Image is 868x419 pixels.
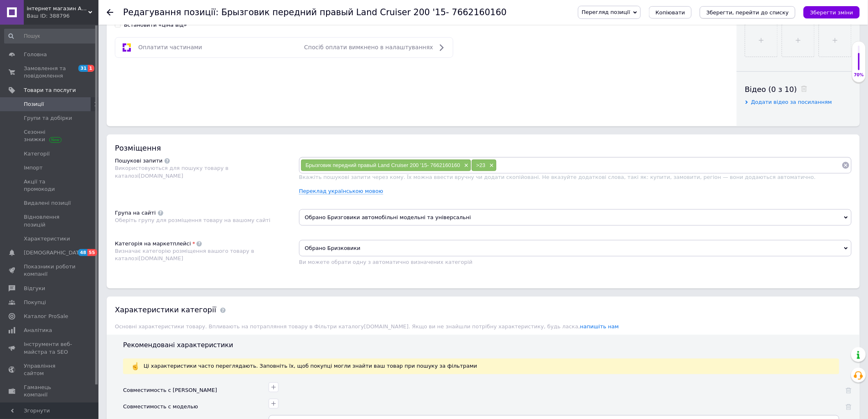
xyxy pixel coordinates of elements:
span: Позиції [24,101,44,108]
div: Пошукові запити [115,157,162,165]
span: Перегляд позиції [582,9,630,15]
span: 1 [88,65,94,72]
div: Совместимость с моделью [123,403,198,411]
div: Встановити «ціна від» [124,21,187,29]
span: Показники роботи компанії [24,263,76,278]
span: 31 [78,65,88,72]
a: Переклад українською мовою [299,188,383,195]
span: 55 [87,249,97,256]
span: Акції та промокоди [24,178,76,193]
span: Копіювати [656,9,685,16]
span: Вкажіть пошукові запити через кому. Їх можна ввести вручну чи додати скопійовані. Не вказуйте дод... [299,174,816,180]
span: Товари та послуги [24,87,76,94]
input: Пошук [4,29,97,44]
span: Імпорт [24,164,43,172]
span: Визначає категорію розміщення вашого товару в каталозі [DOMAIN_NAME] [115,248,254,261]
span: Відгуки [24,285,45,292]
div: Розміщення [115,143,852,153]
span: Головна [24,51,47,58]
span: Групи та добірки [24,114,72,122]
span: Замовлення та повідомлення [24,65,76,80]
span: Сезонні знижки [24,128,76,143]
span: [DEMOGRAPHIC_DATA] [24,249,85,256]
span: інтернет магазин Автотюн [27,5,88,12]
span: × [487,162,494,169]
div: Категорія на маркетплейсі [115,240,191,247]
span: Обрано Бризковики [299,240,852,256]
span: Брызговик передний правый Land Cruiser 200 '15- 7662160160 [306,162,460,168]
span: Аналітика [24,327,52,334]
span: Спосіб оплати вимкнено в налаштуваннях [304,44,433,50]
span: Використовуються для пошуку товару в каталозі [DOMAIN_NAME] [115,165,228,179]
span: × [462,162,469,169]
h1: Редагування позиції: Брызговик передний правый Land Cruiser 200 '15- 7662160160 [123,7,507,17]
span: Відео (0 з 10) [745,85,797,94]
img: :point_up: [131,362,139,371]
span: Відновлення позицій [24,213,76,228]
span: Інструменти веб-майстра та SEO [24,341,76,355]
span: Каталог ProSale [24,313,68,320]
i: Зберегти зміни [810,9,853,16]
body: Редактор, 4174094B-2EAD-4488-ABE6-C5F85CB3928B [8,8,605,17]
div: Совместимость с [PERSON_NAME] [123,387,217,394]
span: Категорії [24,150,50,158]
div: Ці характеристики часто переглядають. Заповніть їх, щоб покупці могли знайти ваш товар при пошуку... [131,363,831,370]
span: >23 [476,162,485,168]
span: Додати відео за посиланням [751,99,832,105]
span: 48 [78,249,87,256]
div: Характеристики категорії [115,305,216,315]
span: Гаманець компанії [24,384,76,398]
span: Рекомендовані характеристики [123,341,233,349]
span: Управління сайтом [24,362,76,377]
div: Повернутися назад [107,9,113,16]
button: Зберегти, перейти до списку [700,6,795,18]
a: напишіть нам [580,324,619,330]
span: Покупці [24,299,46,306]
div: Ваш ID: 388796 [27,12,98,20]
div: 70% Якість заповнення [852,41,866,82]
span: Обрано Бризговики автомобільні модельні та універсальні [299,209,852,226]
button: Копіювати [649,6,692,18]
span: Основні характеристики товару. Впливають на потрапляння товару в Фільтри каталогу [DOMAIN_NAME] .... [115,324,619,330]
span: Характеристики [24,235,70,243]
div: 70% [852,72,866,78]
i: Зберегти, перейти до списку [706,9,789,16]
span: Оплатити частинами [138,44,202,50]
button: Зберегти зміни [804,6,860,18]
span: Оберіть групу для розміщення товару на вашому сайті [115,217,270,223]
div: Ви можете обрати одну з автоматично визначених категорій [299,259,852,266]
div: Група на сайті [115,209,156,217]
span: Видалені позиції [24,199,71,207]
